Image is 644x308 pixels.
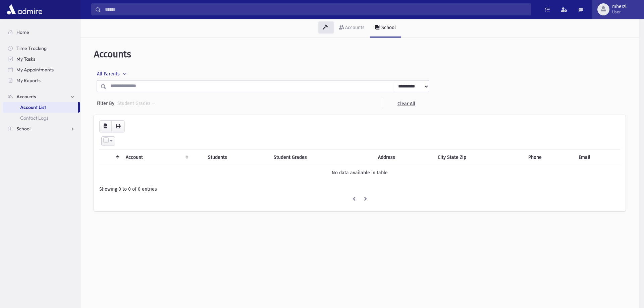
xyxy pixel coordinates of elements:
th: Students [204,149,270,165]
button: CSV [99,120,112,132]
a: My Appointments [3,64,80,75]
span: mherzl [612,4,627,9]
span: Accounts [16,94,36,100]
span: My Tasks [16,56,35,62]
th: Phone [524,149,575,165]
span: Contact Logs [20,115,48,121]
span: Account List [20,104,46,110]
a: Accounts [334,19,370,38]
span: Home [16,29,29,35]
a: School [3,123,80,134]
a: Home [3,27,80,38]
span: All Parents [97,71,120,77]
div: School [380,25,396,30]
th: City State Zip [434,149,524,165]
div: Accounts [344,25,365,30]
button: Print [111,120,125,132]
span: My Reports [16,77,41,83]
span: Accounts [94,49,131,60]
button: All Parents [97,68,131,80]
th: Email [575,149,620,165]
a: Clear All [383,98,429,110]
th: Account: activate to sort column ascending [122,149,191,165]
td: No data available in table [99,165,620,180]
a: Account List [3,102,78,113]
a: Contact Logs [3,113,80,123]
span: My Appointments [16,67,54,73]
span: Time Tracking [16,45,47,51]
a: My Tasks [3,54,80,64]
a: My Reports [3,75,80,86]
div: Showing 0 to 0 of 0 entries [99,186,620,193]
a: Time Tracking [3,43,80,54]
a: Accounts [3,91,80,102]
span: School [16,126,31,132]
input: Search [101,3,531,15]
th: Student Grades [270,149,374,165]
a: School [370,19,401,38]
span: User [612,9,627,15]
img: AdmirePro [5,3,44,16]
th: Address [374,149,434,165]
span: Filter By [97,100,117,107]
